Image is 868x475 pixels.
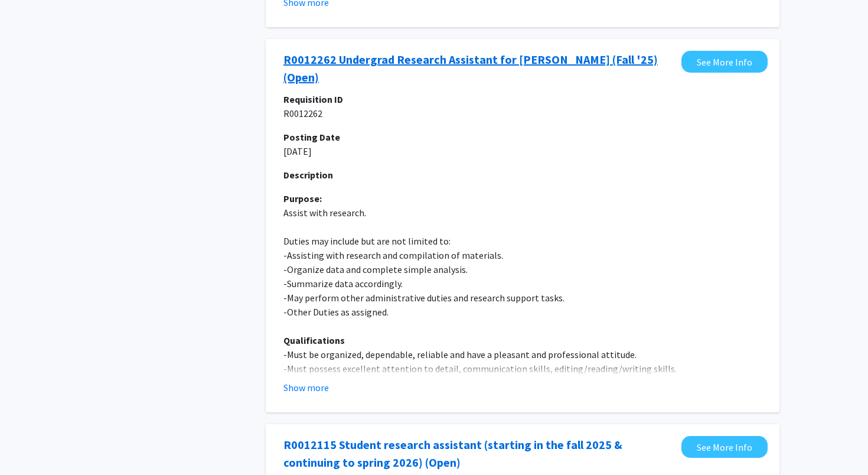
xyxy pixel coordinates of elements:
b: Requisition ID [283,93,343,105]
b: Purpose: [283,193,322,204]
a: Opens in a new tab [283,51,676,86]
a: Opens in a new tab [681,51,768,73]
b: Description [283,169,333,181]
p: Assist with research. Duties may include but are not limited to: -Assisting with research and com... [283,191,762,390]
b: Qualifications [283,334,345,346]
p: R0012262 [283,106,762,121]
button: Show more [283,380,329,395]
iframe: Chat [9,422,50,466]
a: Opens in a new tab [681,436,768,458]
p: [DATE] [283,144,762,158]
b: Posting Date [283,131,340,143]
a: Opens in a new tab [283,436,676,471]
